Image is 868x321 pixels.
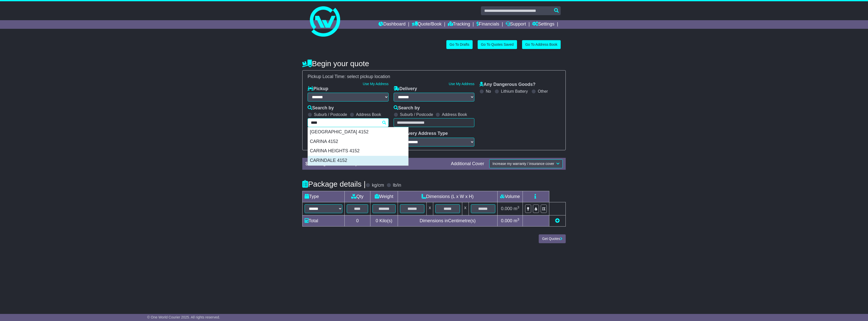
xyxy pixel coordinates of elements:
div: CARINA HEIGHTS 4152 [308,146,408,156]
td: Volume [497,191,523,202]
label: Lithium Battery [501,89,528,94]
button: Increase my warranty / insurance cover [489,159,563,168]
span: © One World Courier 2025. All rights reserved. [147,315,220,319]
label: Search by [308,105,334,111]
td: Qty [345,191,370,202]
td: x [462,202,469,215]
label: Address Book [442,112,467,117]
a: Go To Address Book [522,40,561,49]
div: [GEOGRAPHIC_DATA] 4152 [308,127,408,137]
td: Dimensions (L x W x H) [398,191,497,202]
a: Support [506,20,526,29]
sup: 3 [517,205,519,209]
a: Use My Address [449,82,474,86]
label: Address Book [356,112,381,117]
td: Type [303,191,345,202]
label: Suburb / Postcode [314,112,347,117]
td: Kilo(s) [370,215,398,226]
label: lb/in [393,183,401,188]
label: No [486,89,491,94]
div: Additional Cover [448,161,487,167]
a: Tracking [448,20,470,29]
td: Total [303,215,345,226]
sup: 3 [517,217,519,221]
a: Settings [532,20,554,29]
a: Go To Quotes Saved [478,40,517,49]
span: m [513,218,519,223]
label: Any Dangerous Goods? [479,82,535,87]
a: Add new item [555,218,560,223]
label: kg/cm [372,183,384,188]
label: Delivery [394,86,417,92]
span: select pickup location [347,74,390,79]
label: Search by [394,105,420,111]
a: Quote/Book [412,20,442,29]
div: CARINA 4152 [308,137,408,146]
label: Other [538,89,548,94]
td: x [427,202,433,215]
div: CARINDALE 4152 [308,156,408,165]
label: Delivery Address Type [394,131,448,136]
a: Use My Address [363,82,389,86]
h4: Begin your quote [302,59,566,68]
label: Suburb / Postcode [400,112,433,117]
span: 0.000 [501,206,512,211]
span: m [513,206,519,211]
h4: Package details | [302,180,366,188]
span: 250 [308,161,315,166]
td: Weight [370,191,398,202]
span: 0 [376,218,378,223]
a: Dashboard [378,20,405,29]
button: Get Quotes [539,234,566,243]
td: Dimensions in Centimetre(s) [398,215,497,226]
span: Increase my warranty / insurance cover [493,162,554,166]
label: Pickup [308,86,328,92]
div: Pickup Local Time: [305,74,563,80]
div: $ FreightSafe warranty included [303,161,448,167]
a: Financials [476,20,499,29]
a: Go To Drafts [446,40,473,49]
td: 0 [345,215,370,226]
span: 0.000 [501,218,512,223]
